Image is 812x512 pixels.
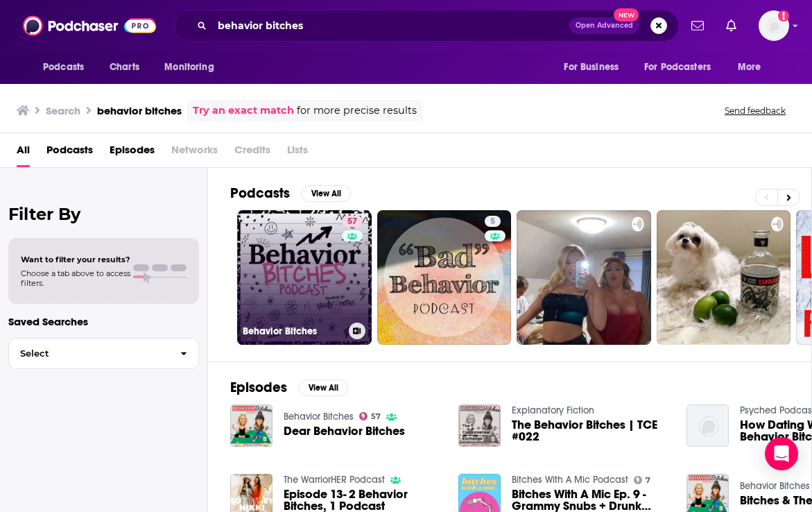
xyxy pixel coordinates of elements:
a: Show notifications dropdown [720,14,742,37]
p: Saved Searches [8,315,199,328]
span: Want to filter your results? [21,255,130,264]
img: How Dating Works - With Behavior Bitches Podcast [686,404,729,447]
div: Open Intercom Messenger [765,437,798,470]
a: Explanatory Fiction [512,404,594,416]
span: 57 [347,215,357,229]
a: Behavior Bitches [740,480,810,492]
div: Search podcasts, credits, & more... [174,10,679,42]
button: open menu [635,54,731,80]
a: Podcasts [46,139,93,167]
a: 5 [485,216,501,227]
span: 7 [646,477,650,484]
button: open menu [33,54,102,80]
span: Lists [287,139,308,167]
span: For Business [564,58,619,77]
button: open menu [554,54,636,80]
button: View All [298,379,348,396]
a: Episode 13- 2 Behavior Bitches, 1 Podcast [284,488,442,512]
button: Select [8,338,199,369]
button: open menu [728,54,779,80]
svg: Add a profile image [778,10,789,22]
span: Select [9,349,169,358]
img: User Profile [759,10,789,41]
button: Show profile menu [759,10,789,41]
span: Choose a tab above to access filters. [21,268,130,288]
h2: Podcasts [230,185,290,202]
span: 57 [371,413,381,420]
h3: Search [46,104,80,117]
span: More [738,58,761,77]
span: Logged in as alignPR [759,10,789,41]
a: 7 [634,476,651,484]
input: Search podcasts, credits, & more... [212,15,569,37]
span: Networks [171,139,218,167]
h2: Episodes [230,379,287,396]
button: Open AdvancedNew [569,17,639,34]
span: Monitoring [164,58,214,77]
a: Show notifications dropdown [686,14,709,37]
img: Podchaser - Follow, Share and Rate Podcasts [23,12,156,39]
img: The Behavior Bitches | TCE #022 [458,404,501,447]
a: Charts [101,54,148,80]
span: Charts [110,58,139,77]
button: open menu [155,54,232,80]
a: 57 [359,412,381,420]
span: 5 [490,215,495,229]
span: Open Advanced [576,22,633,29]
span: for more precise results [297,103,417,119]
a: EpisodesView All [230,379,348,396]
a: Episodes [110,139,155,167]
img: Dear Behavior Bitches [230,404,273,447]
h3: Behavior Bitches [243,325,343,337]
a: The Behavior Bitches | TCE #022 [512,419,670,443]
a: Bitches With A Mic Ep. 9 - Grammy Snubs + Drunk Behavior + Nudes [512,488,670,512]
span: New [614,8,639,22]
a: The WarriorHER Podcast [284,474,385,486]
a: 57 [342,216,363,227]
h3: behavior bitches [97,104,182,117]
a: Dear Behavior Bitches [284,425,405,437]
span: For Podcasters [644,58,711,77]
a: 57Behavior Bitches [237,210,372,345]
a: Behavior Bitches [284,411,354,423]
span: Credits [234,139,270,167]
a: Try an exact match [193,103,294,119]
span: Podcasts [43,58,84,77]
a: Bitches With A Mic Podcast [512,474,628,486]
a: All [17,139,30,167]
button: View All [301,185,351,202]
button: Send feedback [720,105,790,117]
a: 5 [377,210,512,345]
h2: Filter By [8,204,199,224]
a: PodcastsView All [230,185,351,202]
